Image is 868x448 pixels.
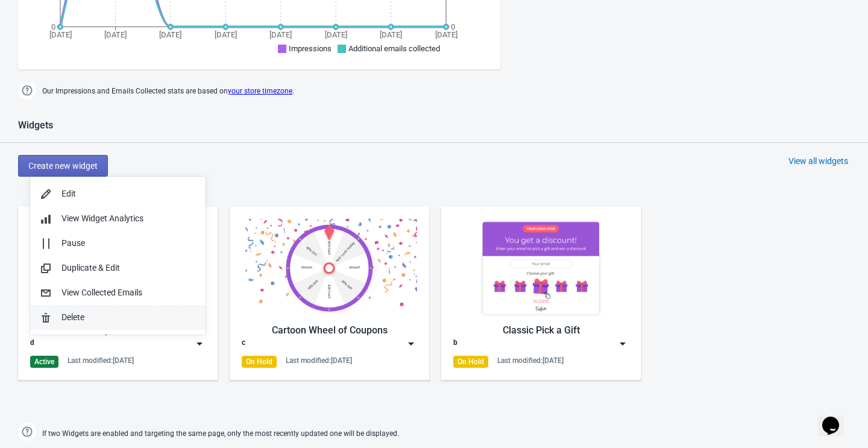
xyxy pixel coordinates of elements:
[30,338,34,350] div: d
[68,356,134,365] div: Last modified: [DATE]
[42,424,399,444] span: If two Widgets are enabled and targeting the same page, only the most recently updated one will b...
[380,30,402,39] tspan: [DATE]
[18,81,36,99] img: help.png
[817,400,856,436] iframe: chat widget
[28,161,98,171] span: Create new widget
[242,323,417,338] div: Cartoon Wheel of Coupons
[215,30,237,39] tspan: [DATE]
[453,219,629,317] img: gift_game.jpg
[289,44,332,53] span: Impressions
[159,30,181,39] tspan: [DATE]
[788,155,848,167] div: View all widgets
[30,256,206,280] button: Duplicate & Edit
[286,356,352,365] div: Last modified: [DATE]
[18,423,36,441] img: help.png
[242,219,417,317] img: cartoon_game.jpg
[42,81,294,101] span: Our Impressions and Emails Collected stats are based on .
[30,305,206,330] button: Delete
[453,338,458,350] div: b
[30,356,58,368] div: Active
[61,188,196,200] div: Edit
[451,22,455,31] tspan: 0
[405,338,417,350] img: dropdown.png
[61,311,196,324] div: Delete
[269,30,292,39] tspan: [DATE]
[193,338,206,350] img: dropdown.png
[61,262,196,274] div: Duplicate & Edit
[30,181,206,206] button: Edit
[453,323,629,338] div: Classic Pick a Gift
[348,44,440,53] span: Additional emails collected
[61,213,143,223] span: View Widget Analytics
[51,22,55,31] tspan: 0
[228,87,292,95] a: your store timezone
[104,30,127,39] tspan: [DATE]
[242,338,245,350] div: c
[30,280,206,305] button: View Collected Emails
[61,237,196,250] div: Pause
[453,356,488,368] div: On Hold
[30,206,206,231] button: View Widget Analytics
[325,30,347,39] tspan: [DATE]
[30,231,206,256] button: Pause
[242,356,277,368] div: On Hold
[617,338,629,350] img: dropdown.png
[497,356,564,365] div: Last modified: [DATE]
[435,30,458,39] tspan: [DATE]
[49,30,72,39] tspan: [DATE]
[18,155,108,177] button: Create new widget
[61,286,196,299] div: View Collected Emails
